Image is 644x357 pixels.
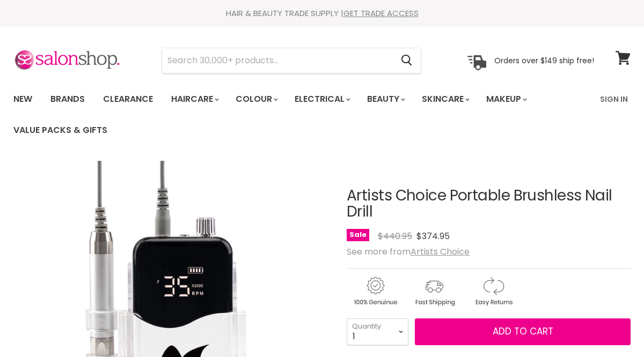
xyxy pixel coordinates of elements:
span: See more from [347,246,470,258]
a: GET TRADE ACCESS [343,8,419,19]
a: Skincare [414,88,476,110]
a: Sign In [594,88,634,110]
a: Colour [228,88,284,110]
button: Add to cart [415,318,631,345]
input: Search [162,48,392,73]
a: Value Packs & Gifts [5,119,115,142]
span: $374.95 [416,230,450,242]
button: Search [392,48,421,73]
h1: Artists Choice Portable Brushless Nail Drill [347,188,631,221]
img: returns.gif [465,275,522,308]
select: Quantity [347,318,408,345]
img: genuine.gif [347,275,404,308]
span: Add to cart [493,325,553,338]
p: Orders over $149 ship free! [494,55,594,65]
span: $440.95 [378,230,412,242]
a: Artists Choice [411,246,470,258]
a: Makeup [478,88,533,110]
a: Brands [42,88,93,110]
img: shipping.gif [406,275,463,308]
form: Product [162,48,421,73]
a: Haircare [163,88,225,110]
a: Beauty [359,88,412,110]
ul: Main menu [5,84,594,146]
span: Sale [347,229,369,241]
a: Electrical [287,88,357,110]
a: Clearance [95,88,161,110]
a: New [5,88,40,110]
